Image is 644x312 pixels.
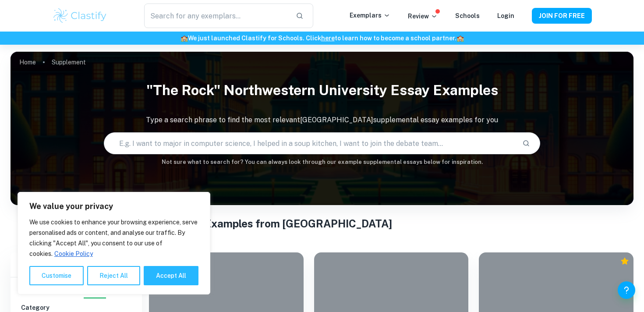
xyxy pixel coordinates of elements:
a: Home [19,56,36,68]
p: Exemplars [350,11,390,20]
button: Customise [29,266,84,285]
img: Clastify logo [52,7,108,25]
h6: Filter exemplars [11,252,142,277]
a: Cookie Policy [54,250,93,258]
button: Search [519,136,534,151]
p: Supplement [52,57,86,67]
button: JOIN FOR FREE [532,8,592,24]
div: Premium [620,257,629,266]
span: 🏫 [180,35,188,42]
div: We value your privacy [18,192,210,294]
p: We value your privacy [29,201,198,212]
h1: "The Rock" Northwestern University Essay Examples [11,76,633,104]
button: Reject All [87,266,140,285]
a: Login [497,12,514,19]
a: Schools [455,12,480,19]
input: E.g. I want to major in computer science, I helped in a soup kitchen, I want to join the debate t... [104,131,515,156]
p: Type a search phrase to find the most relevant [GEOGRAPHIC_DATA] supplemental essay examples for you [11,115,633,125]
h1: "The Rock" Supplemental Essay Examples from [GEOGRAPHIC_DATA] [42,216,602,231]
h6: We just launched Clastify for Schools. Click to learn how to become a school partner. [2,33,642,43]
button: Help and Feedback [618,281,635,299]
button: Accept All [144,266,198,285]
a: here [321,35,335,42]
h6: Not sure what to search for? You can always look through our example supplemental essays below fo... [11,158,633,167]
p: We use cookies to enhance your browsing experience, serve personalised ads or content, and analys... [29,217,198,259]
p: Review [408,11,438,21]
input: Search for any exemplars... [144,4,289,28]
span: 🏫 [456,35,464,42]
